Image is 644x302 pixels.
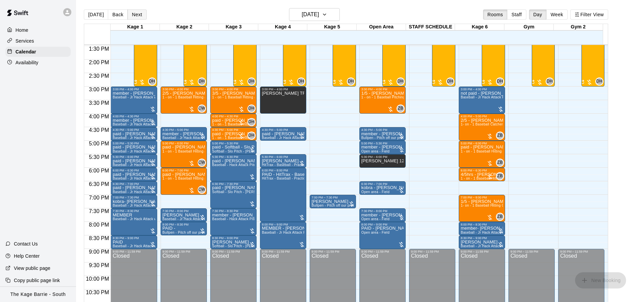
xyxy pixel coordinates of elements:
[248,105,255,112] span: DH
[113,190,233,194] span: Baseball - Jr Hack Attack with Feeder - DO NOT NEED SECOND PERSON
[16,48,36,55] p: Calendar
[210,235,257,249] div: 8:30 PM – 9:00 PM: Andy Brown
[87,141,111,146] span: 5:00 PM
[87,114,111,119] span: 4:00 PM
[347,77,355,86] div: Dan Hodgins
[449,77,454,86] span: Dan Hodgins
[262,250,291,253] div: 9:00 PM – 11:59 PM
[262,231,390,234] span: Baseball - Jr Hack Attack Pitching Machine - Perfect for all ages and skill levels!
[212,88,240,91] div: 3:00 PM – 4:00 PM
[262,177,317,180] span: HitTrax - Baseball - Practice Mode
[459,87,505,114] div: 3:00 PM – 4:00 PM: not paid - Matthew Dmytrenko
[302,10,319,19] h6: [DATE]
[461,122,515,126] span: 1- on - 1 Baseball Catchers Clinic
[430,79,435,85] span: Recurring event
[212,217,330,221] span: Baseball - Hack Attack Pitching Machine - Ideal for 14U and older players
[496,213,504,221] div: Zach Biery
[111,127,157,141] div: 4:30 PM – 5:00 PM: paid - Adam Lechniak
[399,77,405,86] span: Dan Hodgins
[111,195,157,208] div: 7:00 PM – 7:30 PM: kobra- Jake Logie
[399,104,405,113] span: Zach Biery
[260,154,306,168] div: 5:30 PM – 6:00 PM: DALLAS STEVENS
[111,87,157,114] div: 3:00 PM – 4:00 PM: member - Michael Filinski
[113,95,233,99] span: Baseball - Jr Hack Attack with Feeder - DO NOT NEED SECOND PERSON
[113,236,140,240] div: 8:30 PM – 9:00 PM
[200,104,206,113] span: Cole White
[111,114,157,127] div: 4:00 PM – 4:30 PM: member - Stacey Hudson
[113,182,140,186] div: 6:30 PM – 7:00 PM
[260,222,306,249] div: 8:00 PM – 9:00 PM: MEMBER - Justin Nikolovski
[113,136,233,140] span: Baseball - Jr Hack Attack with Feeder - DO NOT NEED SECOND PERSON
[5,36,71,46] div: Services
[111,154,157,168] div: 5:30 PM – 6:00 PM: paid - Adam Lechniak
[163,95,235,99] span: 1 - on - 1 Baseball Hitting and Pitching Clinic
[210,87,257,114] div: 3:00 PM – 4:00 PM: 3/5 - Reiley Diachon
[499,132,504,140] span: Zach Biery
[361,217,389,221] span: Open area - Field
[499,172,504,180] span: Zach Biery
[504,24,554,30] div: Gym
[113,209,140,213] div: 7:30 PM – 8:30 PM
[212,250,242,253] div: 9:00 PM – 11:59 PM
[281,79,286,85] span: Recurring event
[497,159,503,166] span: ZB
[212,136,253,140] span: 1 - on - 1 Baseball Hitting
[198,186,206,194] div: Cole White
[361,88,389,91] div: 3:00 PM – 4:00 PM
[198,159,206,167] div: Cole White
[163,169,190,172] div: 6:00 PM – 7:00 PM
[210,181,257,208] div: 6:30 PM – 7:30 PM: paid - Isabelle Nadeau
[212,155,240,159] div: 5:30 PM – 6:30 PM
[199,78,205,85] span: DH
[5,57,71,68] a: Availability
[310,195,356,208] div: 7:00 PM – 7:30 PM: Tony Neely
[459,222,505,235] div: 8:00 PM – 8:30 PM: member- Allan Chippett
[163,217,291,221] span: Baseball - Jr Hack Attack Pitching Machine - Perfect for all ages and skill levels!
[161,168,207,195] div: 6:00 PM – 7:00 PM: paid - Mike KleinGebbinck
[113,155,140,159] div: 5:30 PM – 6:00 PM
[359,141,406,154] div: 5:00 PM – 5:30 PM: member - Mauro Natale
[87,46,111,52] span: 1:30 PM
[510,250,540,253] div: 9:00 PM – 11:59 PM
[113,149,233,153] span: Baseball - Jr Hack Attack with Feeder - DO NOT NEED SECOND PERSON
[497,213,503,220] span: ZB
[148,77,156,86] div: Dan Hodgins
[161,127,207,141] div: 4:30 PM – 5:00 PM: member - Mauro Natale
[163,88,190,91] div: 3:00 PM – 4:00 PM
[87,208,111,214] span: 7:30 PM
[461,169,488,172] div: 6:00 PM – 6:30 PM
[111,24,160,30] div: Kage 1
[149,78,155,85] span: DH
[397,77,405,86] div: Dan Hodgins
[163,128,190,132] div: 4:30 PM – 5:00 PM
[595,77,603,86] div: Dan Hodgins
[447,78,453,85] span: DH
[113,250,142,253] div: 9:00 PM – 11:59 PM
[113,128,140,132] div: 4:30 PM – 5:00 PM
[160,24,209,30] div: Kage 2
[546,77,554,86] div: Dan Hodgins
[87,181,111,187] span: 6:30 PM
[14,253,40,259] p: Help Center
[483,9,507,20] button: Rooms
[113,196,140,199] div: 7:00 PM – 7:30 PM
[151,77,156,86] span: Dan Hodgins
[210,127,257,141] div: 4:30 PM – 5:00 PM: paid - Tyler Rendell
[163,177,235,180] span: 1 - on - 1 Baseball Hitting and Pitching Clinic
[312,250,341,253] div: 9:00 PM – 11:59 PM
[461,250,490,253] div: 9:00 PM – 11:59 PM
[212,163,330,167] span: Baseball - Hack Attack Pitching Machine - Ideal for 14U and older players
[307,24,357,30] div: Kage 5
[570,9,608,20] button: Filter View
[161,222,207,235] div: 8:00 PM – 8:30 PM: PAID -
[247,118,256,126] div: Dan Hodgins
[547,78,553,85] span: DH
[16,38,34,44] p: Services
[87,262,111,268] span: 9:30 PM
[262,136,390,140] span: Baseball - Jr Hack Attack Pitching Machine - Perfect for all ages and skill levels!
[398,105,403,112] span: ZB
[163,149,235,153] span: 1 - on - 1 Baseball Hitting and Pitching Clinic
[5,25,71,35] div: Home
[198,186,205,193] span: CW
[198,77,206,86] div: Dan Hodgins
